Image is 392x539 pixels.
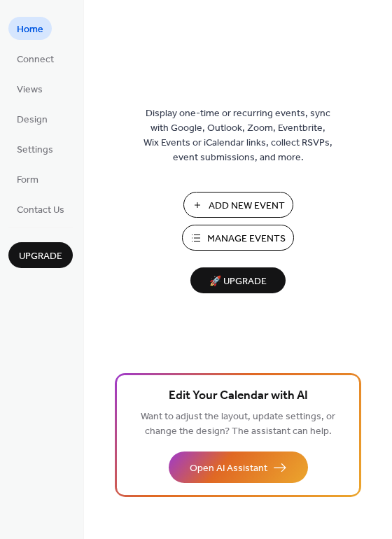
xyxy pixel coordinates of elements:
[141,407,335,441] span: Want to adjust the layout, update settings, or change the design? The assistant can help.
[8,137,62,160] a: Settings
[19,249,62,264] span: Upgrade
[17,143,53,157] span: Settings
[8,242,73,268] button: Upgrade
[8,167,47,190] a: Form
[182,225,294,251] button: Manage Events
[8,107,56,130] a: Design
[8,17,52,40] a: Home
[207,232,286,246] span: Manage Events
[8,197,73,220] a: Contact Us
[17,173,38,188] span: Form
[169,386,308,406] span: Edit Your Calendar with AI
[8,77,51,100] a: Views
[17,113,48,127] span: Design
[169,451,308,483] button: Open AI Assistant
[17,52,54,67] span: Connect
[183,192,293,218] button: Add New Event
[190,461,267,476] span: Open AI Assistant
[199,272,277,291] span: 🚀 Upgrade
[8,47,62,70] a: Connect
[17,83,43,97] span: Views
[17,22,43,37] span: Home
[143,106,332,165] span: Display one-time or recurring events, sync with Google, Outlook, Zoom, Eventbrite, Wix Events or ...
[209,199,285,213] span: Add New Event
[190,267,286,293] button: 🚀 Upgrade
[17,203,64,218] span: Contact Us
